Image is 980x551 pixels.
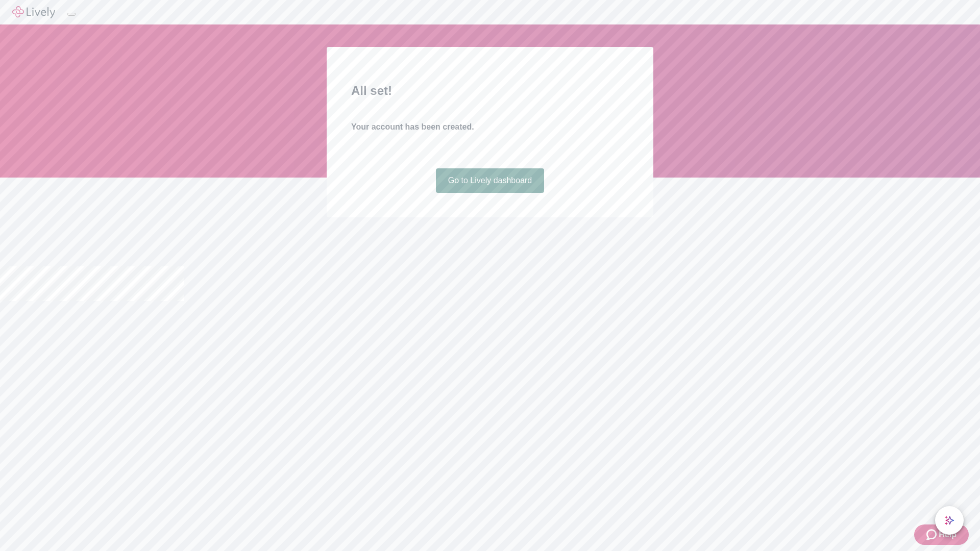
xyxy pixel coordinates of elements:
[944,515,954,525] svg: Lively AI Assistant
[351,82,629,100] h2: All set!
[935,506,964,535] button: chat
[926,529,939,541] svg: Zendesk support icon
[67,13,76,16] button: Log out
[436,168,545,193] a: Go to Lively dashboard
[351,121,629,133] h4: Your account has been created.
[939,529,957,541] span: Help
[914,524,969,545] button: Zendesk support iconHelp
[12,6,55,18] img: Lively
